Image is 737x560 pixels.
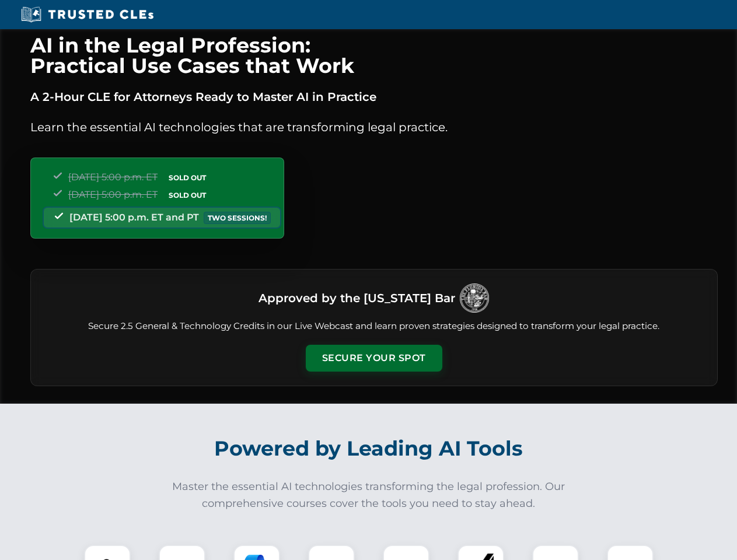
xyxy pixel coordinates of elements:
span: [DATE] 5:00 p.m. ET [68,189,158,200]
p: Learn the essential AI technologies that are transforming legal practice. [30,118,718,136]
p: A 2-Hour CLE for Attorneys Ready to Master AI in Practice [30,87,718,106]
button: Secure Your Spot [306,345,442,372]
h3: Approved by the [US_STATE] Bar [259,288,455,309]
p: Master the essential AI technologies transforming the legal profession. Our comprehensive courses... [165,478,573,512]
img: Trusted CLEs [18,6,157,23]
span: SOLD OUT [165,189,210,201]
img: Logo [460,283,489,313]
h2: Powered by Leading AI Tools [46,428,692,469]
p: Secure 2.5 General & Technology Credits in our Live Webcast and learn proven strategies designed ... [45,320,703,333]
h1: AI in the Legal Profession: Practical Use Cases that Work [30,35,718,76]
span: SOLD OUT [165,171,210,184]
span: [DATE] 5:00 p.m. ET [68,171,158,183]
